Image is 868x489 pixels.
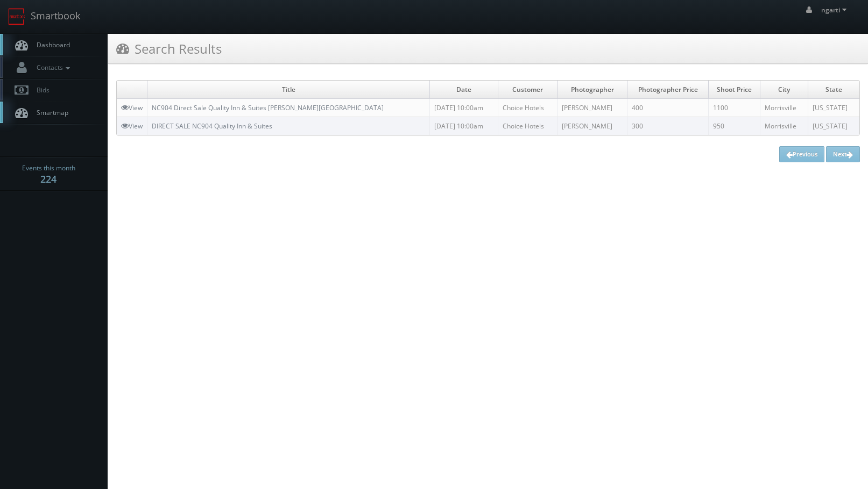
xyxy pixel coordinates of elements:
[8,8,25,25] img: smartbook-logo.png
[31,40,70,49] span: Dashboard
[121,121,143,131] a: View
[22,163,75,174] span: Events this month
[116,39,222,58] h3: Search Results
[498,117,558,135] td: Choice Hotels
[430,99,498,117] td: [DATE] 10:00am
[760,99,808,117] td: Morrisville
[152,103,384,112] a: NC904 Direct Sale Quality Inn & Suites [PERSON_NAME][GEOGRAPHIC_DATA]
[627,81,708,99] td: Photographer Price
[760,81,808,99] td: City
[808,117,859,135] td: [US_STATE]
[498,99,558,117] td: Choice Hotels
[31,108,68,117] span: Smartmap
[808,81,859,99] td: State
[558,99,627,117] td: [PERSON_NAME]
[558,81,627,99] td: Photographer
[708,81,760,99] td: Shoot Price
[708,117,760,135] td: 950
[498,81,558,99] td: Customer
[821,5,850,15] span: ngarti
[558,117,627,135] td: [PERSON_NAME]
[31,63,73,72] span: Contacts
[760,117,808,135] td: Morrisville
[152,121,272,131] a: DIRECT SALE NC904 Quality Inn & Suites
[627,99,708,117] td: 400
[708,99,760,117] td: 1100
[121,103,143,112] a: View
[808,99,859,117] td: [US_STATE]
[147,81,430,99] td: Title
[31,85,50,95] span: Bids
[430,117,498,135] td: [DATE] 10:00am
[627,117,708,135] td: 300
[40,172,57,185] strong: 224
[430,81,498,99] td: Date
